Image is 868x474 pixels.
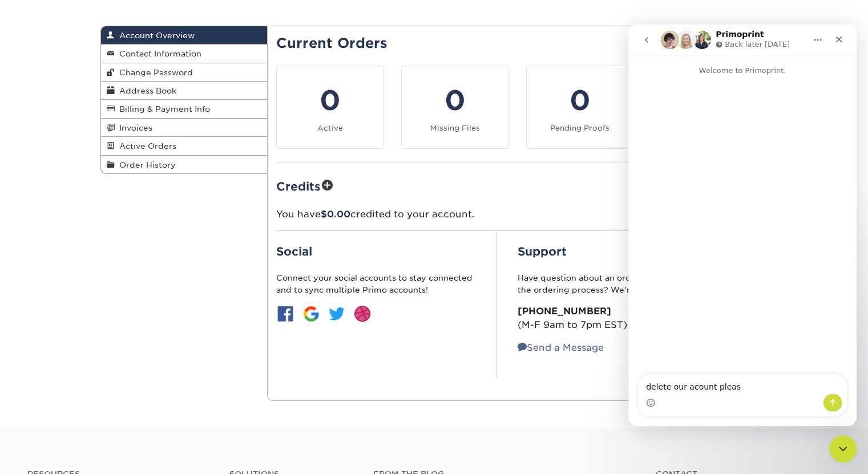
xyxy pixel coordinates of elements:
[829,435,857,463] iframe: Intercom live chat
[276,272,476,295] p: Connect your social accounts to stay connected and to sync multiple Primo accounts!
[115,123,152,132] span: Invoices
[101,156,268,173] a: Order History
[3,439,97,470] iframe: Google Customer Reviews
[115,49,201,58] span: Contact Information
[430,124,480,132] small: Missing Files
[276,305,294,323] img: btn-facebook.jpg
[115,141,176,151] span: Active Orders
[353,305,372,323] img: btn-dribbble.jpg
[518,272,759,295] p: Have question about an order or need help assistance with the ordering process? We’re here to help:
[101,44,268,63] a: Contact Information
[276,208,759,221] p: You have credited to your account.
[518,342,604,353] a: Send a Message
[115,104,210,114] span: Billing & Payment Info
[276,177,759,195] h2: Credits
[276,245,476,258] h2: Social
[101,137,268,155] a: Active Orders
[115,160,176,169] span: Order History
[628,25,857,426] iframe: Intercom live chat
[115,31,195,40] span: Account Overview
[101,82,268,100] a: Address Book
[328,305,346,323] img: btn-twitter.jpg
[518,306,611,317] strong: [PHONE_NUMBER]
[115,68,193,77] span: Change Password
[276,66,384,149] a: 0 Active
[284,80,377,121] div: 0
[101,26,268,44] a: Account Overview
[526,66,634,149] a: 0 Pending Proofs
[101,63,268,82] a: Change Password
[401,66,509,149] a: 0 Missing Files
[518,305,759,332] p: (M-F 9am to 7pm EST)
[317,124,343,132] small: Active
[115,86,176,95] span: Address Book
[534,80,627,121] div: 0
[101,100,268,118] a: Billing & Payment Info
[321,209,350,220] span: $0.00
[302,305,320,323] img: btn-google.jpg
[550,124,609,132] small: Pending Proofs
[518,245,759,258] h2: Support
[276,35,759,52] h2: Current Orders
[101,119,268,137] a: Invoices
[409,80,502,121] div: 0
